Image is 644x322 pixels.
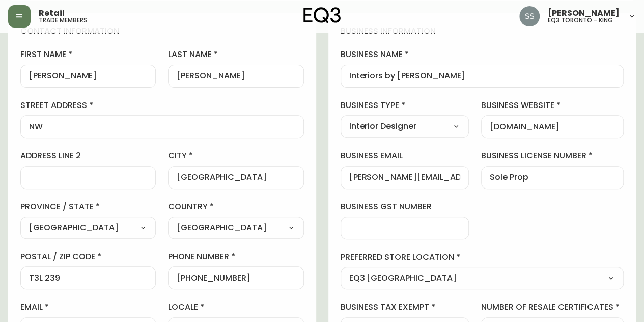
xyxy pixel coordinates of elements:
[39,17,87,23] h5: trade members
[341,302,469,313] label: business tax exempt
[20,201,156,212] label: province / state
[341,150,469,162] label: business email
[490,122,615,131] input: https://www.designshop.com
[168,251,303,262] label: phone number
[303,7,341,23] img: logo
[39,9,65,17] span: Retail
[20,49,156,60] label: first name
[168,302,303,313] label: locale
[168,49,303,60] label: last name
[481,100,624,111] label: business website
[341,100,469,111] label: business type
[341,201,469,212] label: business gst number
[341,49,624,60] label: business name
[20,302,156,313] label: email
[481,150,624,162] label: business license number
[548,9,620,17] span: [PERSON_NAME]
[548,17,613,23] h5: eq3 toronto - king
[20,100,304,111] label: street address
[519,6,540,26] img: f1b6f2cda6f3b51f95337c5892ce6799
[168,201,303,212] label: country
[341,252,624,263] label: preferred store location
[481,302,624,313] label: number of resale certificates
[20,150,156,162] label: address line 2
[20,251,156,262] label: postal / zip code
[168,150,303,162] label: city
